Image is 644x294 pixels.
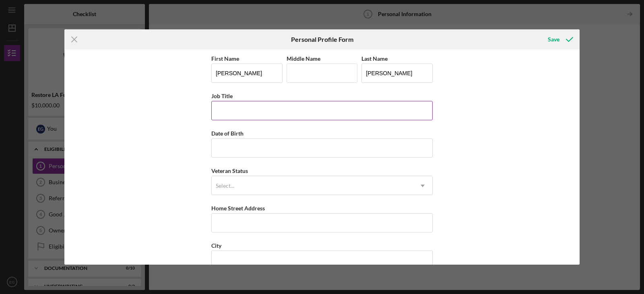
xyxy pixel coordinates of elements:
div: Select... [216,183,234,189]
label: Job Title [211,93,233,99]
label: City [211,242,221,249]
label: Middle Name [287,55,320,62]
h6: Personal Profile Form [291,36,353,43]
label: Home Street Address [211,205,265,212]
label: Last Name [361,55,388,62]
label: Date of Birth [211,130,244,137]
button: Save [540,31,580,47]
label: First Name [211,55,239,62]
div: Save [548,31,559,47]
